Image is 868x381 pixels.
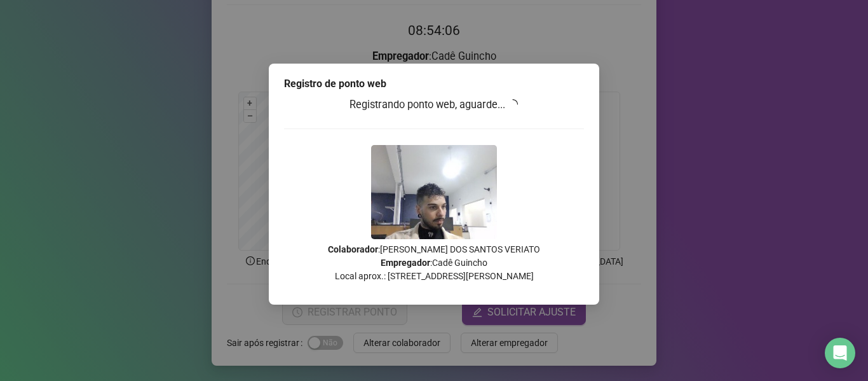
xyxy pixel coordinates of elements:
div: Open Intercom Messenger [825,338,855,368]
img: Z [371,145,497,239]
div: Registro de ponto web [284,76,584,92]
h3: Registrando ponto web, aguarde... [284,97,584,113]
p: : [PERSON_NAME] DOS SANTOS VERIATO : Cadê Guincho Local aprox.: [STREET_ADDRESS][PERSON_NAME] [284,243,584,283]
span: loading [507,99,519,110]
strong: Empregador [381,258,430,268]
strong: Colaborador [328,244,378,254]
